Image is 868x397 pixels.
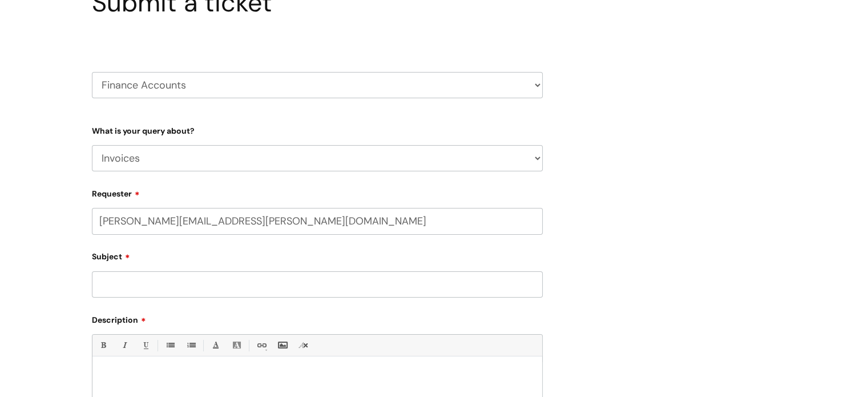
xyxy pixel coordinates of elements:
[92,311,543,325] label: Description
[92,124,543,136] label: What is your query about?
[184,338,198,352] a: 1. Ordered List (Ctrl-Shift-8)
[92,208,543,234] input: Email
[208,338,223,352] a: Font Color
[138,338,152,352] a: Underline(Ctrl-U)
[92,185,543,199] label: Requester
[254,338,268,352] a: Link
[229,338,244,352] a: Back Color
[96,338,110,352] a: Bold (Ctrl-B)
[163,338,177,352] a: • Unordered List (Ctrl-Shift-7)
[117,338,131,352] a: Italic (Ctrl-I)
[92,248,543,262] label: Subject
[275,338,289,352] a: Insert Image...
[296,338,310,352] a: Remove formatting (Ctrl-\)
